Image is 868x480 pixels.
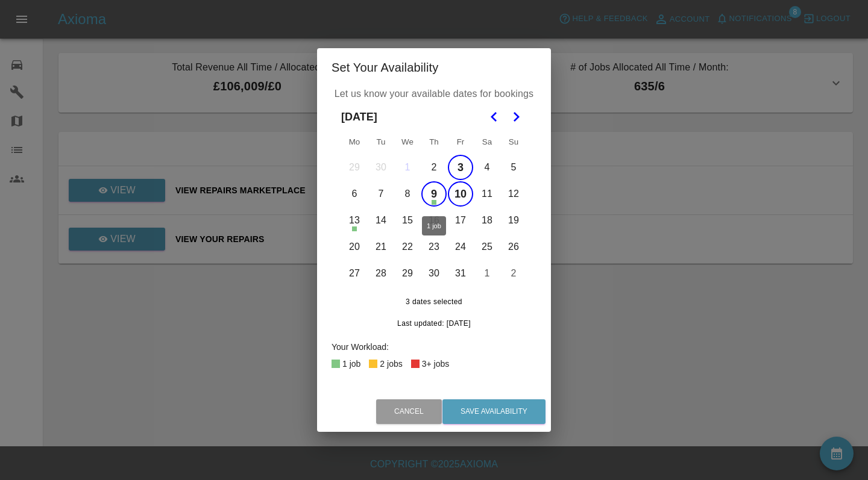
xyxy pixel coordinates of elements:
[317,48,551,87] h2: Set Your Availability
[448,234,473,260] button: Friday, October 24th, 2025
[422,216,446,235] div: 1 job
[474,155,500,180] button: Saturday, October 4th, 2025
[448,181,473,207] button: Friday, October 10th, 2025, selected
[341,130,527,287] table: October 2025
[342,261,367,286] button: Monday, October 27th, 2025
[501,208,526,233] button: Sunday, October 19th, 2025
[421,234,447,260] button: Thursday, October 23rd, 2025
[341,296,527,308] span: 3 dates selected
[501,234,526,260] button: Sunday, October 26th, 2025
[368,208,394,233] button: Tuesday, October 14th, 2025
[332,87,536,101] p: Let us know your available dates for bookings
[341,104,377,130] span: [DATE]
[501,261,526,286] button: Sunday, November 2nd, 2025
[342,234,367,260] button: Monday, October 20th, 2025
[474,208,500,233] button: Saturday, October 18th, 2025
[368,155,394,180] button: Tuesday, September 30th, 2025
[394,130,421,154] th: Wednesday
[380,357,402,371] div: 2 jobs
[501,155,526,180] button: Sunday, October 5th, 2025
[342,357,360,371] div: 1 job
[448,155,473,180] button: Friday, October 3rd, 2025, selected
[368,261,394,286] button: Tuesday, October 28th, 2025
[474,261,500,286] button: Saturday, November 1st, 2025
[474,181,500,207] button: Saturday, October 11th, 2025
[342,181,367,207] button: Monday, October 6th, 2025
[421,155,447,180] button: Thursday, October 2nd, 2025
[483,106,505,128] button: Go to the Previous Month
[500,130,527,154] th: Sunday
[421,130,447,154] th: Thursday
[474,234,500,260] button: Saturday, October 25th, 2025
[397,319,471,328] span: Last updated: [DATE]
[395,155,420,180] button: Today, Wednesday, October 1st, 2025
[376,399,442,424] button: Cancel
[442,399,546,424] button: Save Availability
[505,106,527,128] button: Go to the Next Month
[342,208,367,233] button: Monday, October 13th, 2025
[448,208,473,233] button: Friday, October 17th, 2025
[368,234,394,260] button: Tuesday, October 21st, 2025
[341,130,368,154] th: Monday
[395,261,420,286] button: Wednesday, October 29th, 2025
[342,155,367,180] button: Monday, September 29th, 2025
[368,130,394,154] th: Tuesday
[501,181,526,207] button: Sunday, October 12th, 2025
[421,181,447,207] button: Thursday, October 9th, 2025, selected
[448,261,473,286] button: Friday, October 31st, 2025
[395,208,420,233] button: Wednesday, October 15th, 2025
[421,261,447,286] button: Thursday, October 30th, 2025
[474,130,500,154] th: Saturday
[395,181,420,207] button: Wednesday, October 8th, 2025
[368,181,394,207] button: Tuesday, October 7th, 2025
[332,340,536,354] div: Your Workload:
[447,130,474,154] th: Friday
[395,234,420,260] button: Wednesday, October 22nd, 2025
[422,357,450,371] div: 3+ jobs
